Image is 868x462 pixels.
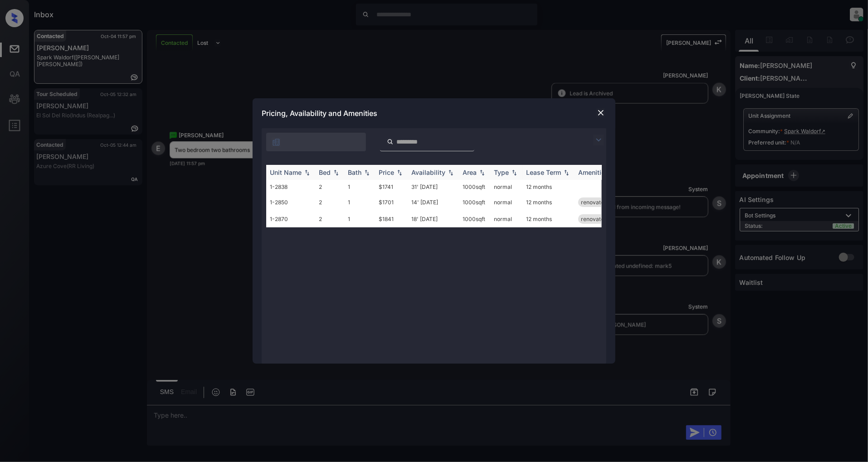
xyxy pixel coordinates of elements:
[266,211,315,227] td: 1-2870
[581,199,607,206] span: renovated
[266,194,315,211] td: 1-2850
[348,168,361,176] div: Bath
[344,194,375,211] td: 1
[494,168,509,176] div: Type
[578,168,609,176] div: Amenities
[395,169,404,176] img: sorting
[596,108,605,117] img: close
[387,138,394,146] img: icon-zuma
[459,211,490,227] td: 1000 sqft
[332,169,341,176] img: sorting
[490,211,522,227] td: normal
[581,216,607,222] span: renovated
[490,180,522,194] td: normal
[315,194,344,211] td: 2
[319,168,331,176] div: Bed
[362,169,371,176] img: sorting
[315,211,344,227] td: 2
[562,169,571,176] img: sorting
[478,169,487,176] img: sorting
[522,211,575,227] td: 12 months
[459,194,490,211] td: 1000 sqft
[459,180,490,194] td: 1000 sqft
[411,168,445,176] div: Availability
[270,168,302,176] div: Unit Name
[463,168,477,176] div: Area
[375,180,408,194] td: $1741
[302,169,312,176] img: sorting
[408,211,459,227] td: 18' [DATE]
[344,211,375,227] td: 1
[446,169,455,176] img: sorting
[526,168,561,176] div: Lease Term
[510,169,519,176] img: sorting
[593,135,604,145] img: icon-zuma
[522,180,575,194] td: 12 months
[315,180,344,194] td: 2
[253,98,615,128] div: Pricing, Availability and Amenities
[379,168,394,176] div: Price
[375,194,408,211] td: $1701
[375,211,408,227] td: $1841
[408,180,459,194] td: 31' [DATE]
[490,194,522,211] td: normal
[266,180,315,194] td: 1-2838
[522,194,575,211] td: 12 months
[344,180,375,194] td: 1
[408,194,459,211] td: 14' [DATE]
[272,138,281,147] img: icon-zuma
